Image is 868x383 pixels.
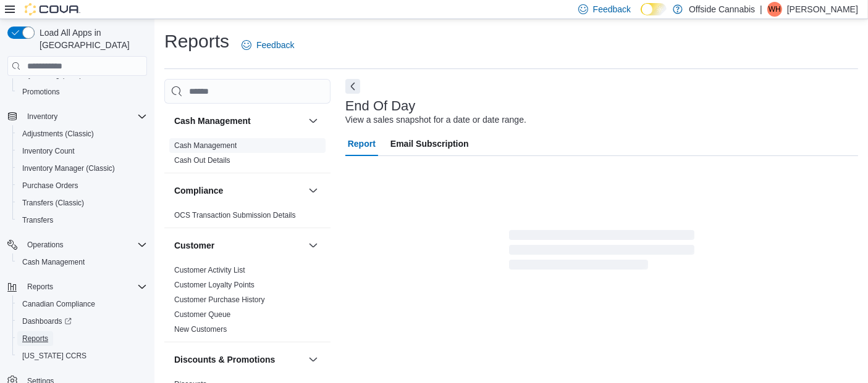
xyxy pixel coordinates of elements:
[174,155,230,165] span: Cash Out Details
[22,237,147,252] span: Operations
[17,331,53,346] a: Reports
[17,161,147,176] span: Inventory Manager (Classic)
[306,352,321,367] button: Discounts & Promotions
[256,39,294,51] span: Feedback
[22,257,85,267] span: Cash Management
[17,196,147,210] span: Transfers (Classic)
[17,126,99,141] a: Adjustments (Classic)
[306,183,321,198] button: Compliance
[767,2,782,17] div: Will Hart
[17,144,147,159] span: Inventory Count
[641,3,667,16] input: Dark Mode
[22,351,86,361] span: [US_STATE] CCRS
[174,295,265,304] a: Customer Purchase History
[174,141,237,150] a: Cash Management
[12,347,152,364] button: [US_STATE] CCRS
[174,281,255,289] a: Customer Loyalty Points
[35,27,147,51] span: Load All Apps in [GEOGRAPHIC_DATA]
[12,295,152,313] button: Canadian Compliance
[12,160,152,177] button: Inventory Manager (Classic)
[12,177,152,194] button: Purchase Orders
[22,109,147,124] span: Inventory
[164,263,331,342] div: Customer
[17,348,147,363] span: Washington CCRS
[22,109,62,124] button: Inventory
[12,125,152,142] button: Adjustments (Classic)
[22,299,95,309] span: Canadian Compliance
[22,87,60,97] span: Promotions
[22,129,94,139] span: Adjustments (Classic)
[164,29,229,54] h1: Reports
[22,215,53,225] span: Transfers
[17,213,147,228] span: Transfers
[345,113,526,126] div: View a sales snapshot for a date or date range.
[27,282,53,292] span: Reports
[345,79,360,94] button: Next
[17,178,147,193] span: Purchase Orders
[17,213,58,228] a: Transfers
[174,266,245,274] a: Customer Activity List
[509,233,694,272] span: Loading
[22,279,147,294] span: Reports
[348,131,376,156] span: Report
[27,112,57,121] span: Inventory
[174,310,230,319] span: Customer Queue
[17,196,89,210] a: Transfers (Classic)
[174,353,275,366] h3: Discounts & Promotions
[22,237,69,252] button: Operations
[12,313,152,330] a: Dashboards
[174,156,230,165] a: Cash Out Details
[17,255,147,270] span: Cash Management
[22,198,84,208] span: Transfers (Classic)
[174,324,227,334] span: New Customers
[174,141,237,150] span: Cash Management
[174,325,227,334] a: New Customers
[174,210,296,220] span: OCS Transaction Submission Details
[306,238,321,253] button: Customer
[27,240,64,250] span: Operations
[17,348,91,363] a: [US_STATE] CCRS
[17,297,147,311] span: Canadian Compliance
[174,310,230,319] a: Customer Queue
[593,3,631,15] span: Feedback
[22,181,78,191] span: Purchase Orders
[12,253,152,271] button: Cash Management
[174,239,303,252] button: Customer
[2,108,152,125] button: Inventory
[17,331,147,346] span: Reports
[22,163,115,173] span: Inventory Manager (Classic)
[22,316,72,326] span: Dashboards
[164,138,331,173] div: Cash Management
[164,208,331,228] div: Compliance
[174,295,265,305] span: Customer Purchase History
[17,84,147,99] span: Promotions
[17,297,100,311] a: Canadian Compliance
[22,334,48,344] span: Reports
[769,2,781,17] span: WH
[787,2,858,17] p: [PERSON_NAME]
[22,146,75,156] span: Inventory Count
[2,278,152,295] button: Reports
[25,3,80,15] img: Cova
[174,115,303,127] button: Cash Management
[345,99,416,113] h3: End Of Day
[2,236,152,253] button: Operations
[12,330,152,347] button: Reports
[390,131,469,156] span: Email Subscription
[17,314,147,329] span: Dashboards
[12,83,152,101] button: Promotions
[12,212,152,229] button: Transfers
[174,115,251,127] h3: Cash Management
[174,239,214,252] h3: Customer
[174,184,303,197] button: Compliance
[17,314,77,329] a: Dashboards
[17,255,90,270] a: Cash Management
[174,280,255,290] span: Customer Loyalty Points
[12,142,152,160] button: Inventory Count
[22,279,58,294] button: Reports
[174,265,245,275] span: Customer Activity List
[17,84,65,99] a: Promotions
[12,194,152,212] button: Transfers (Classic)
[174,353,303,366] button: Discounts & Promotions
